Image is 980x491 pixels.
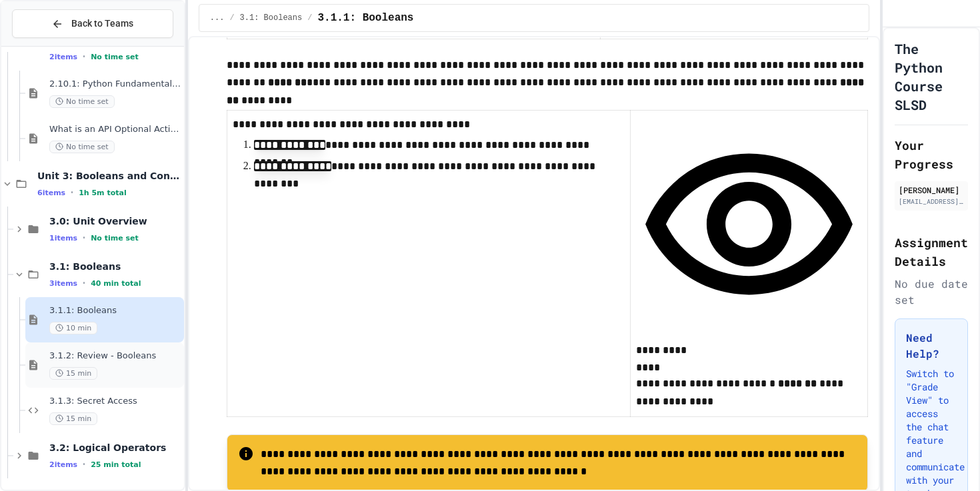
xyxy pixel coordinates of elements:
[49,260,181,272] span: 3.1: Booleans
[895,276,968,308] div: No due date set
[79,189,127,197] span: 1h 5m total
[229,13,234,23] span: /
[49,79,181,90] span: 2.10.1: Python Fundamentals Exam
[49,279,77,288] span: 3 items
[49,322,97,334] span: 10 min
[37,170,181,182] span: Unit 3: Booleans and Conditionals
[49,460,77,469] span: 2 items
[49,412,97,425] span: 15 min
[83,278,85,288] span: •
[49,95,115,108] span: No time set
[895,39,968,114] h1: The Python Course SLSD
[91,53,139,61] span: No time set
[49,367,97,380] span: 15 min
[49,442,181,454] span: 3.2: Logical Operators
[49,305,181,316] span: 3.1.1: Booleans
[240,13,303,23] span: 3.1: Booleans
[37,189,65,197] span: 6 items
[91,234,139,243] span: No time set
[899,197,964,207] div: [EMAIL_ADDRESS][DOMAIN_NAME]
[83,51,85,62] span: •
[895,136,968,173] h2: Your Progress
[83,459,85,470] span: •
[91,279,141,288] span: 40 min total
[307,13,312,23] span: /
[49,350,181,362] span: 3.1.2: Review - Booleans
[49,396,181,407] span: 3.1.3: Secret Access
[83,233,85,243] span: •
[91,460,141,469] span: 25 min total
[210,13,225,23] span: ...
[71,17,133,31] span: Back to Teams
[49,215,181,227] span: 3.0: Unit Overview
[317,10,413,26] span: 3.1.1: Booleans
[49,124,181,135] span: What is an API Optional Actiity
[12,9,173,38] button: Back to Teams
[895,233,968,270] h2: Assignment Details
[49,234,77,243] span: 1 items
[71,187,73,198] span: •
[906,330,957,362] h3: Need Help?
[49,141,115,153] span: No time set
[49,53,77,61] span: 2 items
[899,184,964,196] div: [PERSON_NAME]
